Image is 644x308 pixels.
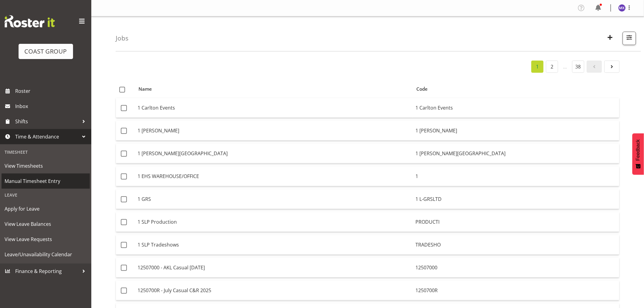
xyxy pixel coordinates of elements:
[546,61,558,73] a: 2
[5,235,87,244] span: View Leave Requests
[2,201,90,216] a: Apply for Leave
[2,146,90,158] div: Timesheet
[5,204,87,213] span: Apply for Leave
[632,133,644,175] button: Feedback - Show survey
[604,32,617,45] button: Create New Job
[135,235,413,255] td: 1 SLP Tradeshows
[5,161,87,170] span: View Timesheets
[5,177,87,186] span: Manual Timesheet Entry
[15,117,79,126] span: Shifts
[618,4,626,12] img: michelle-xiang8229.jpg
[135,144,413,163] td: 1 [PERSON_NAME][GEOGRAPHIC_DATA]
[2,173,90,189] a: Manual Timesheet Entry
[572,61,584,73] a: 38
[413,258,619,278] td: 12507000
[5,250,87,259] span: Leave/Unavailability Calendar
[5,15,55,27] img: Rosterit website logo
[135,258,413,278] td: 12507000 - AKL Casual [DATE]
[15,86,88,96] span: Roster
[2,232,90,247] a: View Leave Requests
[635,139,641,161] span: Feedback
[135,212,413,232] td: 1 SLP Production
[15,102,88,111] span: Inbox
[135,98,413,118] td: 1 Carlton Events
[2,158,90,173] a: View Timesheets
[2,216,90,232] a: View Leave Balances
[135,189,413,209] td: 1 GRS
[623,32,636,45] button: Filter Jobs
[2,247,90,262] a: Leave/Unavailability Calendar
[413,98,619,118] td: 1 Carlton Events
[416,86,428,93] span: Code
[25,47,67,56] div: COAST GROUP
[2,189,90,201] div: Leave
[135,121,413,141] td: 1 [PERSON_NAME]
[413,121,619,141] td: 1 [PERSON_NAME]
[5,219,87,229] span: View Leave Balances
[138,86,152,93] span: Name
[135,166,413,186] td: 1 EHS WAREHOUSE/OFFICE
[413,144,619,163] td: 1 [PERSON_NAME][GEOGRAPHIC_DATA]
[15,267,79,276] span: Finance & Reporting
[135,281,413,300] td: 1250700R - July Casual C&R 2025
[413,166,619,186] td: 1
[413,212,619,232] td: PRODUCTI
[413,189,619,209] td: 1 L-GRSLTD
[413,281,619,300] td: 1250700R
[413,235,619,255] td: TRADESHO
[15,132,79,141] span: Time & Attendance
[116,35,128,42] h4: Jobs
